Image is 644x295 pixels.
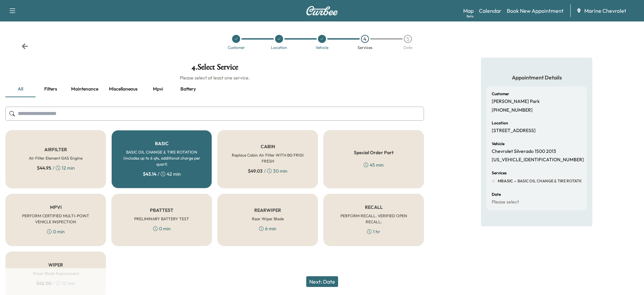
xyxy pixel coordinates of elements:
h6: Date [492,192,501,196]
h5: MPVI [50,205,62,210]
h6: PERFORM RECALL. VERIFIED OPEN RECALL: [334,213,413,225]
div: 4 [361,35,369,43]
div: / 12 min [37,165,75,171]
p: [PERSON_NAME] Park [492,99,540,105]
div: Vehicle [316,46,328,50]
div: Location [271,46,287,50]
h6: Vehicle [492,142,504,146]
div: Customer [228,46,245,50]
div: 0 min [47,228,65,235]
h5: BASIC [155,141,169,146]
div: 6 min [259,225,276,232]
h1: 4 . Select Service [5,63,424,74]
h5: REARWIPER [254,208,281,213]
p: [PHONE_NUMBER] [492,107,533,113]
h5: CABIN [261,144,275,149]
button: Filters [36,81,66,97]
h6: Replace Cabin Air Filter WITH BG FRIGI FRESH [228,152,307,164]
button: Battery [173,81,203,97]
div: 45 min [364,162,384,168]
p: Please select [492,199,519,205]
h5: RECALL [365,205,383,210]
a: MapBeta [463,7,474,15]
h6: BASIC OIL CHANGE & TIRE ROTATION (includes up to 6 qts, additional charge per quart) [122,149,201,167]
img: Curbee Logo [306,6,338,15]
span: $ 44.95 [37,165,51,171]
div: Services [358,46,372,50]
div: / 30 min [248,168,287,174]
span: $ 49.03 [248,168,263,174]
h6: Location [492,121,508,125]
h5: PBATTEST [150,208,173,213]
span: MBASIC [498,178,513,184]
a: Book New Appointment [507,7,563,15]
h6: PRELIMINARY BATTERY TEST [134,216,189,222]
h6: Customer [492,92,509,96]
span: $ 43.14 [143,171,156,177]
button: Miscellaneous [104,81,143,97]
h5: Appointment Details [486,74,587,81]
h5: WIPER [48,262,63,267]
p: [US_VEHICLE_IDENTIFICATION_NUMBER] [492,157,584,163]
h6: Rear Wiper Blade [252,216,284,222]
div: Beta [467,14,474,19]
h6: Please select at least one service. [5,74,424,81]
div: Date [404,46,412,50]
div: Back [21,43,28,50]
button: Maintenance [66,81,104,97]
h6: Air Filter Element GAS Engine [29,155,83,161]
h5: AIRFILTER [44,147,67,152]
button: Next: Date [306,276,338,287]
button: Mpvi [143,81,173,97]
h6: Services [492,171,506,175]
span: - [513,178,516,184]
button: all [5,81,36,97]
h5: Special Order Part [354,150,393,155]
div: / 42 min [143,171,181,177]
div: 0 min [153,225,171,232]
p: Chevrolet Silverado 1500 2013 [492,149,556,155]
div: 5 [404,35,412,43]
div: basic tabs example [5,81,424,97]
div: 1 hr [367,228,380,235]
h6: PERFORM CERTIFIED MULTI-POINT VEHICLE INSPECTION [16,213,95,225]
span: Marine Chevrolet [584,7,626,15]
p: [STREET_ADDRESS] [492,128,536,134]
a: Calendar [479,7,501,15]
